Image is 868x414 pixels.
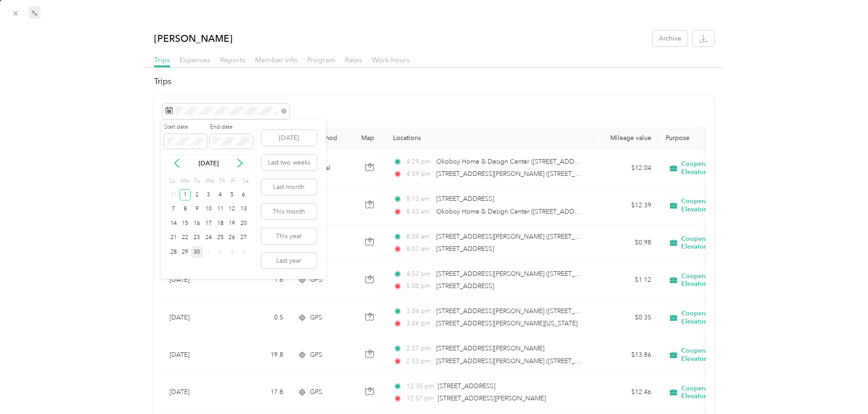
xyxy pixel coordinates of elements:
[436,208,626,215] span: Okoboji Home & Design Center ([STREET_ADDRESS][US_STATE])
[310,350,322,360] span: GPS
[164,123,207,131] label: Start date
[261,228,317,244] button: This year
[595,374,658,411] td: $12.46
[180,189,191,200] div: 1
[681,384,766,400] span: Cooperative Farmers Elevator (CFE)
[226,218,238,229] div: 19
[658,127,786,150] th: Purpose
[162,336,230,374] td: [DATE]
[406,232,432,242] span: 8:04 am
[180,175,190,188] div: Mo
[310,387,322,397] span: GPS
[261,130,317,146] button: [DATE]
[220,55,245,64] span: Reports
[168,246,180,258] div: 28
[436,245,494,253] span: [STREET_ADDRESS]
[438,382,495,390] span: [STREET_ADDRESS]
[191,204,203,215] div: 9
[681,347,766,363] span: Cooperative Farmers Elevator (CFE)
[203,232,215,244] div: 24
[154,75,713,88] h2: Trips
[354,127,386,150] th: Map
[681,197,766,213] span: Cooperative Farmers Elevator (CFE)
[238,204,249,215] div: 13
[406,281,432,291] span: 5:00 pm
[180,204,191,215] div: 8
[230,262,290,299] td: 1.6
[215,246,226,258] div: 2
[681,235,766,251] span: Cooperative Farmers Elevator (CFE)
[436,344,544,352] span: [STREET_ADDRESS][PERSON_NAME]
[238,232,249,244] div: 27
[226,232,238,244] div: 26
[180,246,191,258] div: 29
[215,218,226,229] div: 18
[406,207,432,217] span: 8:43 am
[229,175,238,188] div: Fr
[436,195,494,203] span: [STREET_ADDRESS]
[255,55,298,64] span: Member info
[168,189,180,200] div: 31
[230,374,290,411] td: 17.8
[595,299,658,336] td: $0.35
[215,204,226,215] div: 11
[203,204,215,215] div: 10
[595,127,658,150] th: Mileage value
[406,319,432,329] span: 3:06 pm
[436,170,608,178] span: [STREET_ADDRESS][PERSON_NAME] ([STREET_ADDRESS])
[168,204,180,215] div: 7
[406,269,432,279] span: 4:53 pm
[261,155,317,170] button: Last two weeks
[406,169,432,179] span: 4:59 pm
[345,55,362,64] span: Rates
[190,159,228,168] p: [DATE]
[162,374,230,411] td: [DATE]
[241,175,249,188] div: Sa
[436,307,608,315] span: [STREET_ADDRESS][PERSON_NAME] ([STREET_ADDRESS])
[681,272,766,288] span: Cooperative Farmers Elevator (CFE)
[595,262,658,299] td: $1.12
[191,232,203,244] div: 23
[310,275,322,285] span: GPS
[406,356,432,366] span: 2:53 pm
[226,246,238,258] div: 3
[180,232,191,244] div: 22
[595,336,658,374] td: $13.86
[238,189,249,200] div: 6
[154,30,233,46] p: [PERSON_NAME]
[191,246,203,258] div: 30
[226,204,238,215] div: 12
[203,189,215,200] div: 3
[180,218,191,229] div: 15
[817,363,868,414] iframe: Everlance-gr Chat Button Frame
[191,218,203,229] div: 16
[595,187,658,224] td: $12.39
[436,357,608,365] span: [STREET_ADDRESS][PERSON_NAME] ([STREET_ADDRESS])
[406,244,432,254] span: 8:07 am
[180,55,210,64] span: Expenses
[436,282,494,290] span: [STREET_ADDRESS]
[168,232,180,244] div: 21
[204,175,215,188] div: We
[230,299,290,336] td: 0.5
[215,232,226,244] div: 25
[191,189,203,200] div: 2
[595,150,658,187] td: $12.04
[226,189,238,200] div: 5
[230,336,290,374] td: 19.8
[203,218,215,229] div: 17
[406,306,432,316] span: 3:04 pm
[386,127,595,150] th: Locations
[436,233,608,240] span: [STREET_ADDRESS][PERSON_NAME] ([STREET_ADDRESS])
[438,394,546,402] span: [STREET_ADDRESS][PERSON_NAME]
[162,262,230,299] td: [DATE]
[261,204,317,219] button: This month
[681,160,766,176] span: Cooperative Farmers Elevator (CFE)
[436,319,578,327] span: [STREET_ADDRESS][PERSON_NAME][US_STATE]
[406,344,432,354] span: 2:27 pm
[406,381,434,391] span: 12:35 pm
[162,299,230,336] td: [DATE]
[681,309,766,325] span: Cooperative Farmers Elevator (CFE)
[261,253,317,269] button: Last year
[310,313,322,323] span: GPS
